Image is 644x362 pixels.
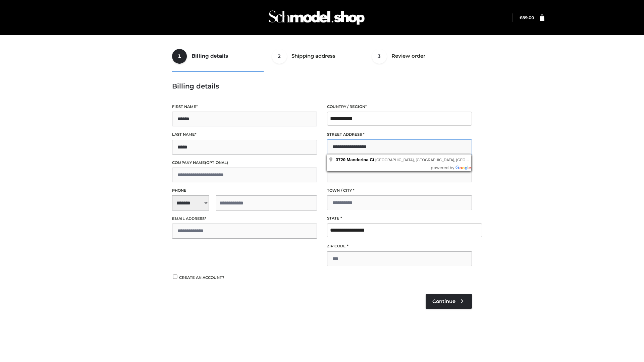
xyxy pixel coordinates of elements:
[432,298,455,304] span: Continue
[172,104,317,110] label: First name
[327,243,472,249] label: ZIP Code
[172,82,472,90] h3: Billing details
[172,131,317,138] label: Last name
[327,187,472,194] label: Town / City
[179,275,224,280] span: Create an account?
[327,131,472,138] label: Street address
[172,160,317,166] label: Company name
[172,216,317,222] label: Email address
[327,104,472,110] label: Country / Region
[205,160,228,165] span: (optional)
[520,15,522,20] span: £
[520,15,534,20] a: £89.00
[172,275,178,279] input: Create an account?
[327,215,472,222] label: State
[336,157,345,162] span: 3720
[426,294,472,309] a: Continue
[172,187,317,194] label: Phone
[520,15,534,20] bdi: 89.00
[375,158,495,162] span: [GEOGRAPHIC_DATA], [GEOGRAPHIC_DATA], [GEOGRAPHIC_DATA]
[347,157,374,162] span: Manderina Ct
[266,4,367,31] img: Schmodel Admin 964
